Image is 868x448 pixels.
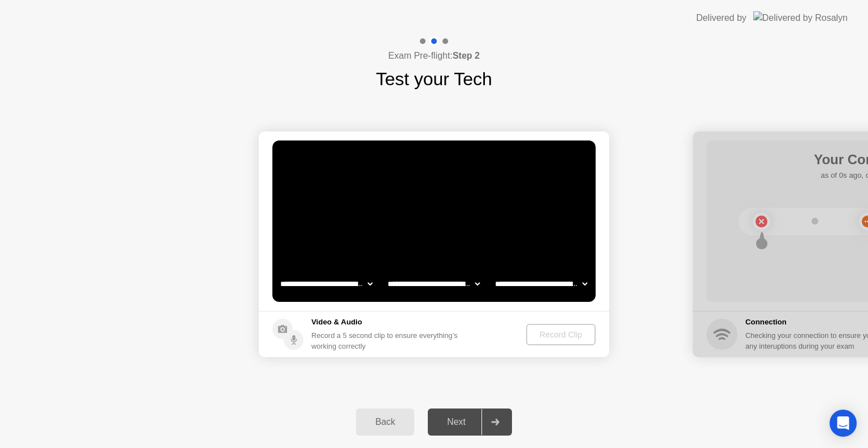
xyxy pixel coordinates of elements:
[696,11,747,25] div: Delivered by
[431,417,481,427] div: Next
[753,11,848,24] img: Delivered by Rosalyn
[388,49,480,63] h4: Exam Pre-flight:
[830,410,857,437] div: Open Intercom Messenger
[385,273,482,295] select: Available speakers
[531,330,591,339] div: Record Clip
[493,273,589,295] select: Available microphones
[278,273,375,295] select: Available cameras
[359,417,411,427] div: Back
[311,330,462,352] div: Record a 5 second clip to ensure everything’s working correctly
[311,317,462,328] h5: Video & Audio
[428,409,512,436] button: Next
[453,51,480,60] b: Step 2
[356,409,414,436] button: Back
[376,65,492,93] h1: Test your Tech
[526,324,596,345] button: Record Clip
